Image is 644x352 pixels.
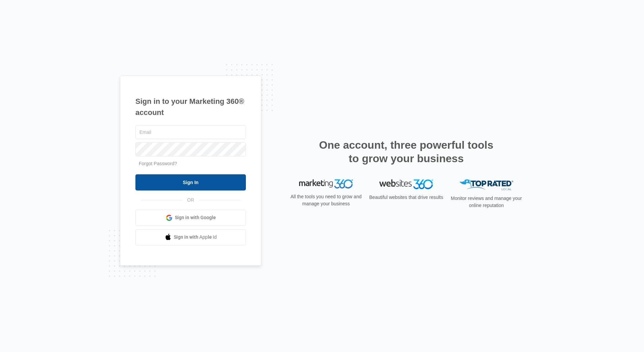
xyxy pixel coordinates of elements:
[449,195,524,209] p: Monitor reviews and manage your online reputation
[183,197,199,204] span: OR
[317,138,495,165] h2: One account, three powerful tools to grow your business
[459,179,513,190] img: Top Rated Local
[174,234,217,241] span: Sign in with Apple Id
[135,210,246,226] a: Sign in with Google
[379,179,433,189] img: Websites 360
[139,161,177,166] a: Forgot Password?
[135,125,246,139] input: Email
[299,179,353,189] img: Marketing 360
[288,193,364,207] p: All the tools you need to grow and manage your business
[135,96,246,118] h1: Sign in to your Marketing 360® account
[175,214,216,221] span: Sign in with Google
[135,229,246,245] a: Sign in with Apple Id
[368,194,444,201] p: Beautiful websites that drive results
[135,174,246,190] input: Sign In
